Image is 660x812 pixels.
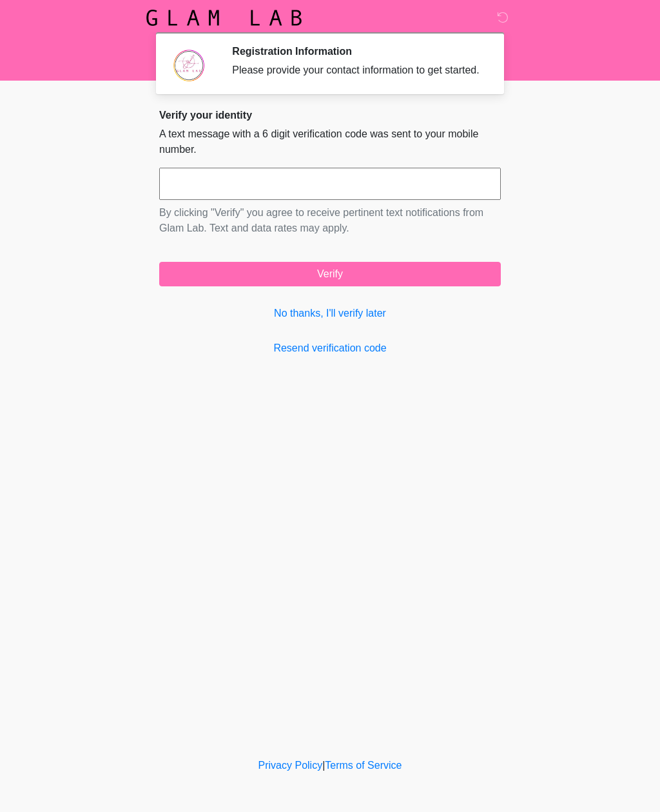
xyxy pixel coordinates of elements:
[159,262,501,286] button: Verify
[169,45,208,84] img: Agent Avatar
[322,760,325,771] a: |
[159,126,501,157] p: A text message with a 6 digit verification code was sent to your mobile number.
[159,306,501,321] a: No thanks, I'll verify later
[159,109,501,121] h2: Verify your identity
[159,341,501,356] a: Resend verification code
[146,10,302,26] img: Glam Lab Logo
[232,63,481,78] div: Please provide your contact information to get started.
[232,45,481,57] h2: Registration Information
[258,760,323,771] a: Privacy Policy
[159,205,501,236] p: By clicking "Verify" you agree to receive pertinent text notifications from Glam Lab. Text and da...
[325,760,402,771] a: Terms of Service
